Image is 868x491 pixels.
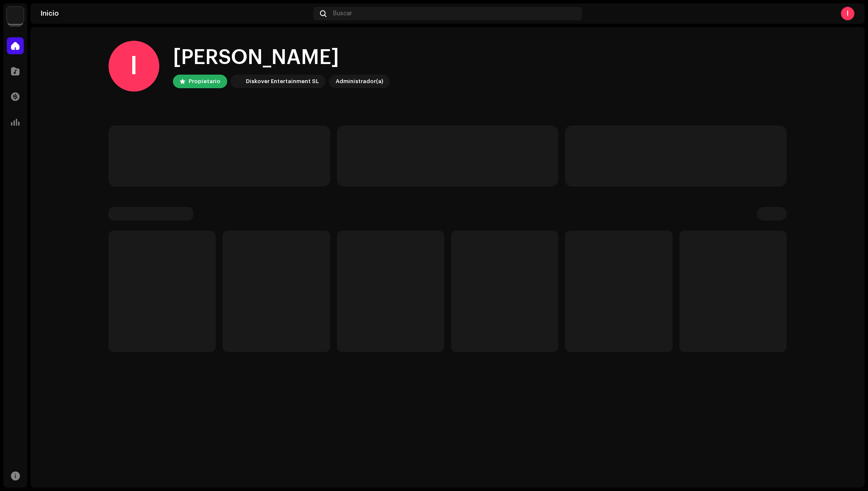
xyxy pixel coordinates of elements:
div: Propietario [189,76,220,86]
div: Diskover Entertainment SL [246,76,319,86]
div: Administrador(a) [336,76,383,86]
div: Inicio [41,10,310,17]
div: I [108,41,159,92]
div: I [841,7,854,20]
img: 297a105e-aa6c-4183-9ff4-27133c00f2e2 [7,7,24,24]
div: [PERSON_NAME] [173,44,390,71]
img: 297a105e-aa6c-4183-9ff4-27133c00f2e2 [232,76,242,86]
span: Buscar [333,10,352,17]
